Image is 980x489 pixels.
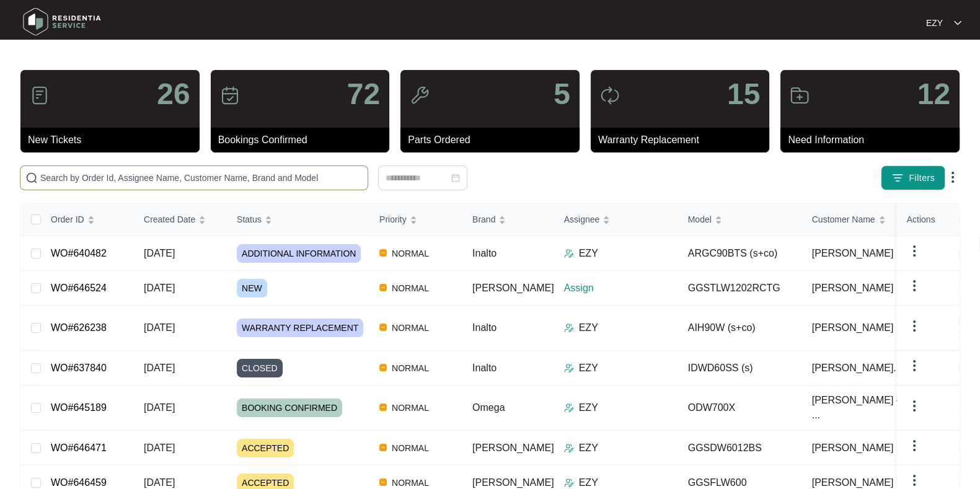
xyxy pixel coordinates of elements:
span: Inalto [472,363,497,373]
span: Inalto [472,248,497,258]
p: EZY [579,361,598,376]
span: [PERSON_NAME] [812,246,894,261]
span: ADDITIONAL INFORMATION [237,244,361,263]
img: Assigner Icon [564,443,574,453]
span: [PERSON_NAME] [812,320,894,335]
p: EZY [579,400,598,415]
img: Vercel Logo [379,284,387,291]
img: Assigner Icon [564,478,574,488]
img: dropdown arrow [907,278,922,293]
p: Parts Ordered [408,133,580,148]
p: EZY [579,320,598,335]
img: residentia service logo [19,3,105,40]
span: [PERSON_NAME] [472,283,554,293]
span: NORMAL [387,320,434,335]
span: Model [688,213,712,226]
img: dropdown arrow [907,473,922,488]
p: 12 [917,79,950,109]
span: NORMAL [387,441,434,456]
span: Assignee [564,213,600,226]
a: WO#646459 [51,477,107,488]
img: Vercel Logo [379,478,387,486]
img: dropdown arrow [907,438,922,453]
img: dropdown arrow [907,358,922,373]
td: GGSTLW1202RCTG [678,271,802,306]
img: Assigner Icon [564,363,574,373]
span: [DATE] [144,283,175,293]
img: Vercel Logo [379,324,387,331]
a: WO#646524 [51,283,107,293]
td: ARGC90BTS (s+co) [678,236,802,271]
th: Order ID [41,203,134,236]
td: ODW700X [678,385,802,431]
span: Customer Name [812,213,875,226]
p: EZY [579,246,598,261]
th: Model [678,203,802,236]
img: icon [30,86,50,105]
img: icon [600,86,620,105]
span: Inalto [472,322,497,333]
span: ACCEPTED [237,439,294,457]
th: Assignee [554,203,678,236]
img: dropdown arrow [945,170,960,185]
span: BOOKING CONFIRMED [237,399,342,417]
img: dropdown arrow [907,244,922,258]
span: [DATE] [144,363,175,373]
p: Warranty Replacement [598,133,770,148]
td: IDWD60SS (s) [678,351,802,385]
span: [DATE] [144,322,175,333]
img: dropdown arrow [907,319,922,333]
img: Vercel Logo [379,249,387,257]
p: 5 [554,79,570,109]
span: NORMAL [387,400,434,415]
span: CLOSED [237,359,283,377]
span: Filters [909,172,935,185]
img: icon [220,86,240,105]
span: NORMAL [387,361,434,376]
img: Assigner Icon [564,323,574,333]
a: WO#645189 [51,402,107,413]
img: Vercel Logo [379,403,387,411]
p: 26 [157,79,190,109]
img: search-icon [25,172,38,184]
button: filter iconFilters [881,165,945,190]
span: NORMAL [387,281,434,296]
span: Priority [379,213,407,226]
p: Assign [564,281,678,296]
span: [DATE] [144,248,175,258]
span: Order ID [51,213,84,226]
a: WO#637840 [51,363,107,373]
img: dropdown arrow [907,399,922,413]
img: icon [790,86,810,105]
span: Brand [472,213,495,226]
img: Assigner Icon [564,403,574,413]
td: GGSDW6012BS [678,431,802,465]
a: WO#626238 [51,322,107,333]
img: Vercel Logo [379,444,387,451]
span: [PERSON_NAME] [812,281,894,296]
img: filter icon [891,172,904,184]
img: dropdown arrow [954,20,961,26]
span: [PERSON_NAME] - ... [812,393,910,423]
th: Status [227,203,369,236]
p: 72 [347,79,380,109]
span: [PERSON_NAME] [472,443,554,453]
p: EZY [926,17,943,29]
span: [DATE] [144,402,175,413]
span: WARRANTY REPLACEMENT [237,319,363,337]
input: Search by Order Id, Assignee Name, Customer Name, Brand and Model [40,171,363,185]
span: [PERSON_NAME]... [812,361,902,376]
span: [PERSON_NAME] [472,477,554,488]
span: Status [237,213,262,226]
a: WO#640482 [51,248,107,258]
p: 15 [727,79,760,109]
img: Vercel Logo [379,364,387,371]
th: Actions [897,203,959,236]
span: [DATE] [144,443,175,453]
th: Customer Name [802,203,926,236]
img: Assigner Icon [564,249,574,258]
img: icon [410,86,430,105]
span: NEW [237,279,267,297]
th: Priority [369,203,462,236]
th: Created Date [134,203,227,236]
